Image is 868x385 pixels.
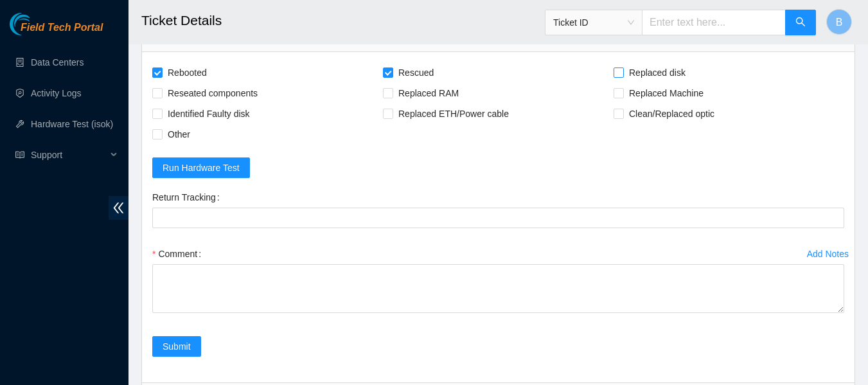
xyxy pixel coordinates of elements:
span: Field Tech Portal [21,22,103,34]
label: Comment [152,244,206,264]
span: Replaced ETH/Power cable [393,103,514,124]
a: Activity Logs [31,88,82,98]
a: Akamai TechnologiesField Tech Portal [10,23,103,40]
span: B [836,14,843,30]
label: Return Tracking [152,187,225,208]
button: Submit [152,336,201,357]
span: Clean/Replaced optic [624,103,720,124]
span: Replaced RAM [393,83,464,103]
span: Identified Faulty disk [163,103,255,124]
span: Ticket ID [553,13,634,32]
div: Add Notes [807,249,849,258]
input: Return Tracking [152,208,844,228]
button: Run Hardware Test [152,157,250,178]
a: Hardware Test (isok) [31,119,113,129]
span: Support [31,142,107,168]
button: Add Notes [806,244,849,264]
span: search [795,17,806,29]
button: B [826,9,852,35]
span: Other [163,124,195,145]
span: Replaced Machine [624,83,709,103]
span: Replaced disk [624,62,691,83]
span: double-left [109,196,128,220]
a: Data Centers [31,57,84,67]
span: Submit [163,339,191,354]
span: Rebooted [163,62,212,83]
span: Run Hardware Test [163,161,240,175]
button: search [785,10,816,35]
img: Akamai Technologies [10,13,65,35]
input: Enter text here... [642,10,786,35]
span: read [15,150,24,159]
span: Rescued [393,62,439,83]
span: Reseated components [163,83,263,103]
textarea: Comment [152,264,844,313]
